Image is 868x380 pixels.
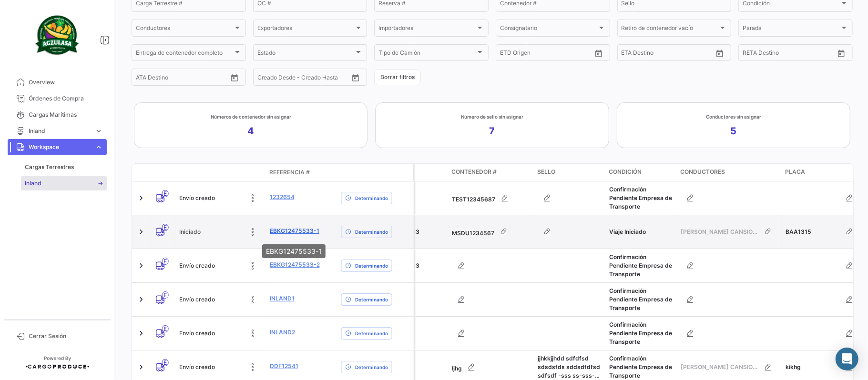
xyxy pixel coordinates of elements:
span: E [162,291,169,299]
button: Open calendar [713,46,727,60]
datatable-header-cell: Conductores [676,164,781,181]
a: Órdenes de Compra [8,90,107,107]
span: Envío creado [179,363,215,371]
a: Expand/Collapse Row [136,227,146,237]
a: Inland1 [270,294,295,303]
app-kpi-label-value: 4 [247,124,254,138]
span: Referencia # [269,168,310,177]
span: Envío creado [179,194,215,202]
a: Inland [21,176,107,190]
span: Determinando [355,194,388,202]
div: EBKG12475533-1 [262,244,326,258]
span: E [162,359,169,366]
span: Determinando [355,296,388,303]
span: Importadores [378,26,476,33]
span: Envío creado [179,261,215,270]
span: E [162,258,169,265]
app-kpi-label-title: Conductores sin asignar [706,113,761,120]
span: Sello [537,168,555,176]
div: Confirmación Pendiente Empresa de Transporte [609,287,673,312]
a: Overview [8,74,107,90]
span: Determinando [355,262,388,270]
span: Parada [743,26,840,33]
span: Determinando [355,363,388,371]
a: 1232654 [270,193,295,201]
app-kpi-label-title: Números de contenedor sin asignar [211,113,291,120]
div: Confirmación Pendiente Empresa de Transporte [609,320,673,346]
a: Expand/Collapse Row [136,295,146,304]
span: E [162,224,169,231]
div: jjhkkjjhdd sdfdfsd sdsdsfds sddsdfdfsd sdfsdf -sss ss-sss-ssssss-ssss-sss [538,354,602,380]
app-kpi-label-value: 5 [730,124,736,138]
button: Open calendar [592,46,606,60]
datatable-header-cell: Referencia # [266,164,337,180]
span: Envío creado [179,329,215,338]
img: agzulasa-logo.png [33,11,81,59]
a: EBKG12475533-1 [270,227,319,235]
input: Hasta [766,51,810,58]
app-kpi-label-title: Número de sello sin asignar [461,113,523,120]
button: Open calendar [348,70,363,85]
div: Abrir Intercom Messenger [836,348,858,370]
datatable-header-cell: Estado [175,169,266,176]
span: Condición [743,1,840,8]
span: Placa [785,168,805,176]
span: [PERSON_NAME] CANSIONG [PERSON_NAME] [681,363,758,371]
span: Contenedor # [451,168,497,176]
button: Open calendar [834,46,848,60]
span: Órdenes de Compra [29,94,103,103]
span: Determinando [355,228,388,236]
span: Tipo de Camión [378,51,476,58]
span: Cargas Terrestres [25,163,74,171]
span: Consignatario [500,26,597,33]
div: Confirmación Pendiente Empresa de Transporte [609,354,673,380]
span: Condición [609,168,642,176]
div: Confirmación Pendiente Empresa de Transporte [609,253,673,279]
datatable-header-cell: Contenedor # [448,164,533,181]
a: Cargas Terrestres [21,160,107,174]
div: kikhg [786,363,840,371]
span: Estado [257,51,355,58]
span: expand_more [94,127,103,135]
div: TEST12345687 [452,189,530,208]
span: E [162,325,169,332]
input: Hasta [645,51,689,58]
input: Hasta [524,51,568,58]
datatable-header-cell: Placa [781,164,867,181]
span: Workspace [29,143,91,151]
span: Retiro de contenedor vacío [622,26,719,33]
datatable-header-cell: Condición [605,164,676,181]
div: ljhg [452,358,530,377]
datatable-header-cell: Tipo de transporte [151,169,175,176]
datatable-header-cell: Delay Status [337,169,413,176]
input: ATA Hasta [172,75,215,82]
app-kpi-label-value: 7 [489,124,495,138]
a: Expand/Collapse Row [136,193,146,203]
input: ATA Desde [136,75,165,82]
span: Cerrar Sesión [29,332,103,340]
a: Cargas Marítimas [8,107,107,123]
button: Open calendar [227,70,242,85]
span: Conductores [136,26,233,33]
input: Desde [743,51,760,58]
div: Confirmación Pendiente Empresa de Transporte [609,185,673,211]
input: Desde [622,51,639,58]
datatable-header-cell: Sello [533,164,605,181]
span: Inland [25,179,41,188]
span: expand_more [94,143,103,151]
a: Inland2 [270,328,295,337]
span: E [162,190,169,197]
input: Creado Desde [257,75,296,82]
span: Envío creado [179,295,215,304]
a: ddf12541 [270,362,298,370]
input: Creado Hasta [302,75,346,82]
div: Viaje Iniciado [609,228,673,236]
span: Conductores [680,168,725,176]
button: Borrar filtros [374,70,421,85]
a: Expand/Collapse Row [136,329,146,338]
span: Cargas Marítimas [29,110,103,119]
span: [PERSON_NAME] CANSIONG [PERSON_NAME] [681,228,758,236]
span: Exportadores [257,26,355,33]
div: BAA1315 [786,228,840,236]
a: Expand/Collapse Row [136,362,146,372]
